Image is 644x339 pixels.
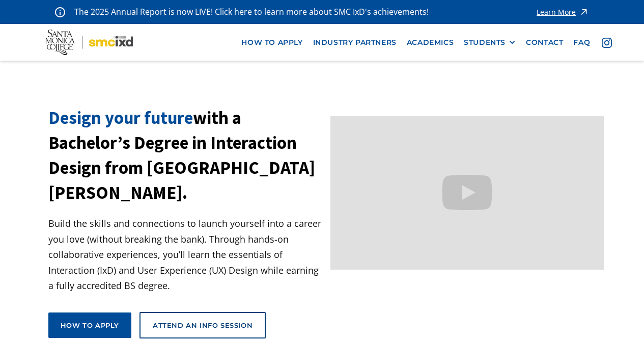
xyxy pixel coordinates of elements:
span: Design your future [48,107,193,129]
a: Attend an Info Session [139,312,266,338]
a: contact [521,33,568,52]
img: icon - instagram [602,38,612,48]
p: Build the skills and connections to launch yourself into a career you love (without breaking the ... [48,216,322,294]
a: Academics [402,33,459,52]
img: icon - information - alert [55,7,65,17]
div: Attend an Info Session [153,321,253,330]
a: faq [568,33,595,52]
h1: with a Bachelor’s Degree in Interaction Design from [GEOGRAPHIC_DATA][PERSON_NAME]. [48,106,322,205]
a: Learn More [537,5,589,19]
p: The 2025 Annual Report is now LIVE! Click here to learn more about SMC IxD's achievements! [74,5,430,19]
div: STUDENTS [464,38,516,47]
iframe: Design your future with a Bachelor's Degree in Interaction Design from Santa Monica College [330,116,604,270]
div: STUDENTS [464,38,506,47]
a: How to apply [48,312,131,338]
div: How to apply [61,321,119,330]
img: Santa Monica College - SMC IxD logo [45,30,133,56]
a: industry partners [308,33,402,52]
a: how to apply [236,33,307,52]
div: Learn More [537,9,576,16]
img: icon - arrow - alert [579,5,589,19]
